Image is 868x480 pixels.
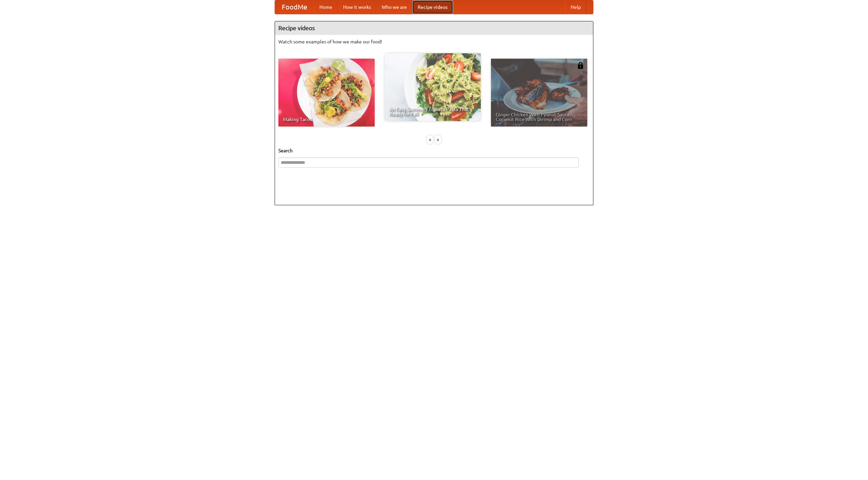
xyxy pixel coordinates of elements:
a: FoodMe [275,0,314,14]
p: Watch some examples of how we make our food! [278,38,590,45]
h4: Recipe videos [275,21,593,35]
a: Recipe videos [412,0,453,14]
div: « [427,135,433,144]
span: Making Tacos [283,117,370,122]
span: An Easy, Summery Tomato Pasta That's Ready for Fall [389,107,476,116]
a: Home [314,0,338,14]
img: 483408.png [577,62,584,69]
a: An Easy, Summery Tomato Pasta That's Ready for Fall [384,53,481,121]
div: » [435,135,441,144]
a: Making Tacos [278,59,375,127]
h5: Search [278,147,590,154]
a: How it works [338,0,376,14]
a: Help [565,0,586,14]
a: Who we are [376,0,412,14]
